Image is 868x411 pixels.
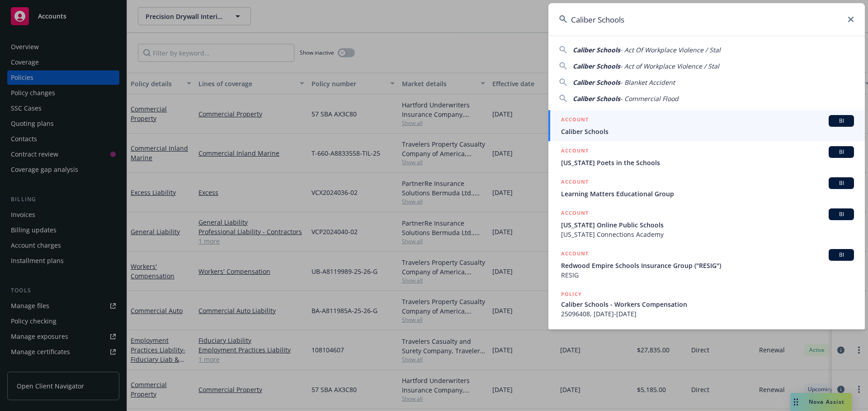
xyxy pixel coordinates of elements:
span: Caliber Schools - Workers Compensation [561,300,854,309]
span: Caliber Schools [573,62,620,70]
span: [US_STATE] Connections Academy [561,230,854,239]
span: BI [832,148,850,156]
a: POLICYCaliber Schools - Workers Compensation25096408, [DATE]-[DATE] [548,285,865,323]
a: ACCOUNTBI[US_STATE] Poets in the Schools [548,141,865,172]
span: - Act of Workplace Violence / Stal [620,62,719,70]
span: BI [832,251,850,259]
h5: POLICY [561,328,582,337]
a: ACCOUNTBIRedwood Empire Schools Insurance Group ("RESIG")RESIG [548,244,865,285]
span: BI [832,117,850,125]
h5: ACCOUNT [561,177,589,188]
span: - Blanket Accident [620,78,675,87]
span: Caliber Schools [561,127,854,136]
a: POLICY [548,323,865,362]
span: BI [832,210,850,218]
a: ACCOUNTBILearning Matters Educational Group [548,172,865,203]
span: Caliber Schools [573,46,620,54]
h5: ACCOUNT [561,115,589,126]
span: BI [832,179,850,187]
span: Caliber Schools [573,78,620,87]
a: ACCOUNTBI[US_STATE] Online Public Schools[US_STATE] Connections Academy [548,203,865,244]
input: Search... [548,3,865,36]
span: - Commercial Flood [620,94,679,103]
span: Caliber Schools [573,94,620,103]
a: ACCOUNTBICaliber Schools [548,110,865,141]
span: 25096408, [DATE]-[DATE] [561,309,854,319]
span: [US_STATE] Poets in the Schools [561,158,854,167]
span: Learning Matters Educational Group [561,189,854,199]
span: - Act Of Workplace Violence / Stal [620,46,721,54]
h5: ACCOUNT [561,208,589,219]
span: [US_STATE] Online Public Schools [561,220,854,230]
h5: POLICY [561,290,582,299]
h5: ACCOUNT [561,249,589,260]
h5: ACCOUNT [561,146,589,157]
span: RESIG [561,270,854,280]
span: Redwood Empire Schools Insurance Group ("RESIG") [561,261,854,270]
